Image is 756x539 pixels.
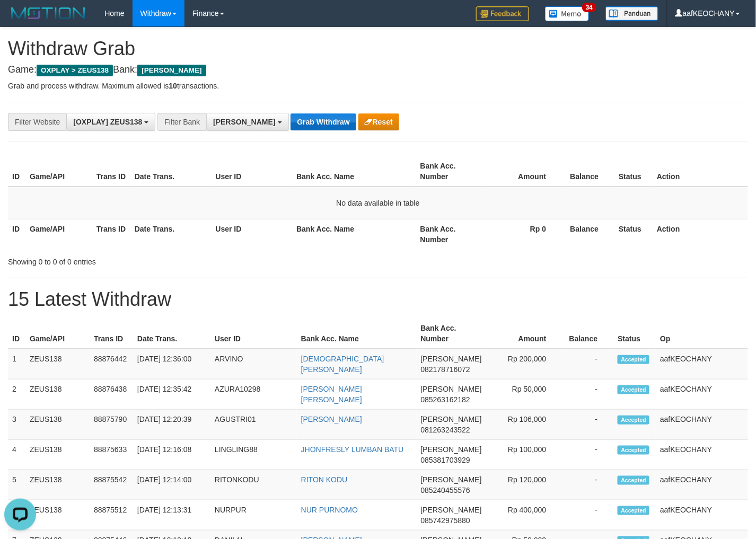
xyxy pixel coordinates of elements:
[545,6,590,21] img: Button%20Memo.svg
[486,500,562,531] td: Rp 400,000
[421,516,470,525] span: Copy 085742975880 to clipboard
[562,470,614,500] td: -
[4,4,36,36] button: Open LiveChat chat widget
[90,500,133,531] td: 88875512
[417,319,486,349] th: Bank Acc. Number
[486,319,562,349] th: Amount
[421,456,470,464] span: Copy 085381703929 to clipboard
[90,349,133,379] td: 88876442
[656,349,748,379] td: aafKEOCHANY
[8,379,25,410] td: 2
[656,319,748,349] th: Op
[483,156,562,187] th: Amount
[618,355,649,364] span: Accepted
[421,426,470,434] span: Copy 081263243522 to clipboard
[213,118,275,126] span: [PERSON_NAME]
[486,440,562,470] td: Rp 100,000
[8,252,307,267] div: Showing 0 to 0 of 0 entries
[8,5,89,21] img: MOTION_logo.png
[90,379,133,410] td: 88876438
[8,65,748,75] h4: Game: Bank:
[421,395,470,404] span: Copy 085263162182 to clipboard
[25,156,92,187] th: Game/API
[92,156,130,187] th: Trans ID
[416,219,483,249] th: Bank Acc. Number
[618,416,649,425] span: Accepted
[613,319,656,349] th: Status
[210,500,297,531] td: NURPUR
[25,319,90,349] th: Game/API
[301,445,404,454] a: JHONFRESLY LUMBAN BATU
[8,38,748,59] h1: Withdraw Grab
[562,500,614,531] td: -
[301,355,384,374] a: [DEMOGRAPHIC_DATA][PERSON_NAME]
[486,349,562,379] td: Rp 200,000
[206,113,288,131] button: [PERSON_NAME]
[476,6,529,21] img: Feedback.jpg
[656,470,748,500] td: aafKEOCHANY
[90,410,133,440] td: 88875790
[210,319,297,349] th: User ID
[210,349,297,379] td: ARVINO
[562,410,614,440] td: -
[291,113,356,130] button: Grab Withdraw
[562,349,614,379] td: -
[618,446,649,455] span: Accepted
[8,81,748,91] p: Grab and process withdraw. Maximum allowed is transactions.
[614,156,653,187] th: Status
[618,506,649,515] span: Accepted
[483,219,562,249] th: Rp 0
[157,113,206,131] div: Filter Bank
[210,379,297,410] td: AZURA10298
[92,219,130,249] th: Trans ID
[582,3,596,12] span: 34
[133,500,210,531] td: [DATE] 12:13:31
[212,156,293,187] th: User ID
[416,156,483,187] th: Bank Acc. Number
[292,219,416,249] th: Bank Acc. Name
[292,156,416,187] th: Bank Acc. Name
[25,470,90,500] td: ZEUS138
[133,349,210,379] td: [DATE] 12:36:00
[8,289,748,310] h1: 15 Latest Withdraw
[25,500,90,531] td: ZEUS138
[133,440,210,470] td: [DATE] 12:16:08
[90,319,133,349] th: Trans ID
[358,113,399,130] button: Reset
[25,219,92,249] th: Game/API
[8,440,25,470] td: 4
[73,118,142,126] span: [OXPLAY] ZEUS138
[618,476,649,485] span: Accepted
[212,219,293,249] th: User ID
[25,379,90,410] td: ZEUS138
[210,440,297,470] td: LINGLING88
[90,470,133,500] td: 88875542
[605,6,658,21] img: panduan.png
[421,415,482,423] span: [PERSON_NAME]
[8,410,25,440] td: 3
[133,410,210,440] td: [DATE] 12:20:39
[614,219,653,249] th: Status
[421,355,482,363] span: [PERSON_NAME]
[656,410,748,440] td: aafKEOCHANY
[486,379,562,410] td: Rp 50,000
[301,415,362,423] a: [PERSON_NAME]
[421,486,470,494] span: Copy 085240455576 to clipboard
[8,187,748,219] td: No data available in table
[656,500,748,531] td: aafKEOCHANY
[66,113,155,131] button: [OXPLAY] ZEUS138
[486,410,562,440] td: Rp 106,000
[8,113,66,131] div: Filter Website
[130,156,212,187] th: Date Trans.
[130,219,212,249] th: Date Trans.
[653,156,748,187] th: Action
[133,319,210,349] th: Date Trans.
[421,445,482,454] span: [PERSON_NAME]
[653,219,748,249] th: Action
[301,506,358,514] a: NUR PURNOMO
[618,385,649,394] span: Accepted
[656,440,748,470] td: aafKEOCHANY
[301,385,362,404] a: [PERSON_NAME] [PERSON_NAME]
[90,440,133,470] td: 88875633
[421,475,482,484] span: [PERSON_NAME]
